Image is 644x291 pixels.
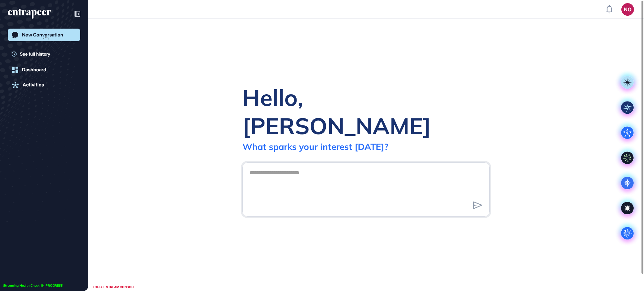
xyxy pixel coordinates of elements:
[8,79,80,91] a: Activities
[91,283,137,291] div: TOGGLE STREAM CONSOLE
[23,82,44,88] div: Activities
[22,32,63,38] div: New Conversation
[242,141,388,152] div: What sparks your interest [DATE]?
[20,51,50,57] span: See full history
[8,29,80,41] a: New Conversation
[621,3,634,16] button: NO
[8,9,51,19] div: entrapeer-logo
[242,83,490,140] div: Hello, [PERSON_NAME]
[22,67,46,73] div: Dashboard
[8,63,80,76] a: Dashboard
[12,51,80,57] a: See full history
